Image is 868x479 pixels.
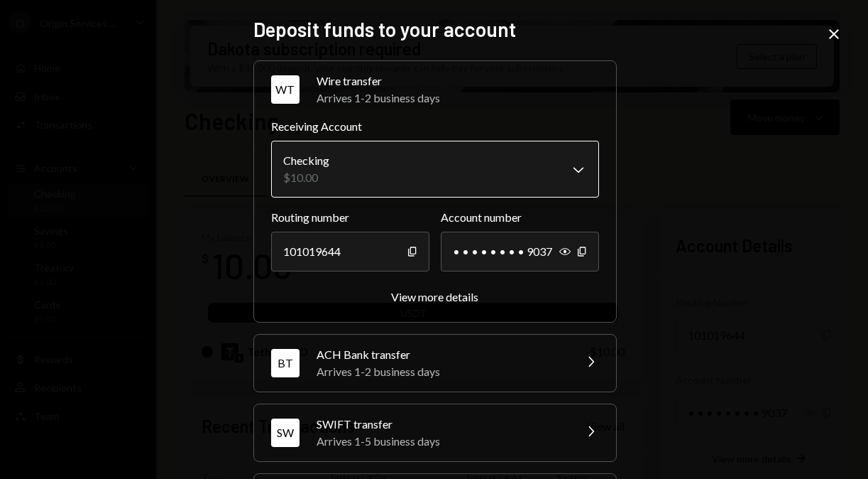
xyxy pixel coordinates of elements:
[317,363,565,380] div: Arrives 1-2 business days
[271,419,300,447] div: SW
[391,290,478,305] button: View more details
[271,118,599,305] div: WTWire transferArrives 1-2 business days
[317,90,599,107] div: Arrives 1-2 business days
[271,75,300,104] div: WT
[271,118,599,135] label: Receiving Account
[271,349,300,377] div: BT
[317,346,565,363] div: ACH Bank transfer
[271,232,429,271] div: 101019644
[391,290,478,303] div: View more details
[254,335,616,392] button: BTACH Bank transferArrives 1-2 business days
[317,416,565,433] div: SWIFT transfer
[441,209,599,226] label: Account number
[254,61,616,118] button: WTWire transferArrives 1-2 business days
[253,16,615,43] h2: Deposit funds to your account
[317,433,565,450] div: Arrives 1-5 business days
[271,141,599,198] button: Receiving Account
[441,232,599,271] div: • • • • • • • • 9037
[271,209,429,226] label: Routing number
[254,404,616,461] button: SWSWIFT transferArrives 1-5 business days
[317,72,599,90] div: Wire transfer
